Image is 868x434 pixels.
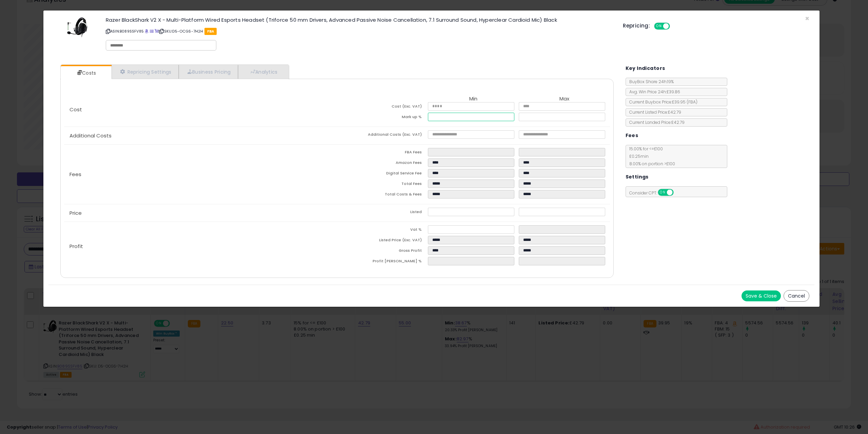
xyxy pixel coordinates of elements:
[672,190,683,195] span: OFF
[61,66,111,80] a: Costs
[658,190,667,195] span: ON
[805,14,809,23] span: ×
[337,208,428,218] td: Listed
[64,210,337,216] p: Price
[626,64,665,73] h5: Key Indicators
[337,113,428,123] td: Mark up %
[64,133,337,138] p: Additional Costs
[64,244,337,249] p: Profit
[672,99,697,105] span: £39.95
[337,102,428,113] td: Cost (Exc. VAT)
[626,99,697,105] span: Current Buybox Price:
[337,190,428,201] td: Total Costs & Fees
[67,17,87,38] img: 41MgKCuwOaL._SL60_.jpg
[337,236,428,246] td: Listed Price (Exc. VAT)
[669,23,680,29] span: OFF
[742,290,781,301] button: Save & Close
[150,29,154,34] a: All offer listings
[145,29,149,34] a: BuyBox page
[337,180,428,190] td: Total Fees
[112,65,179,79] a: Repricing Settings
[106,26,613,37] p: ASIN: B089SSFV85 | SKU: D5-OCGS-7H2H
[238,65,288,79] a: Analytics
[204,28,217,35] span: FBA
[337,148,428,158] td: FBA Fees
[337,257,428,267] td: Profit [PERSON_NAME] %
[337,225,428,236] td: Vat %
[626,161,675,167] span: 8.00 % on portion > £100
[337,169,428,180] td: Digital Service Fee
[428,96,519,102] th: Min
[626,89,680,95] span: Avg. Win Price 24h: £39.86
[626,79,674,84] span: BuyBox Share 24h: 19%
[519,96,610,102] th: Max
[179,65,238,79] a: Business Pricing
[655,23,663,29] span: ON
[784,290,809,302] button: Cancel
[106,17,613,22] h3: Razer BlackShark V2 X - Multi-Platform Wired Esports Headset (Triforce 50 mm Drivers, Advanced Pa...
[337,158,428,169] td: Amazon Fees
[626,109,681,115] span: Current Listed Price: £42.79
[626,153,649,159] span: £0.25 min
[623,23,650,29] h5: Repricing:
[64,107,337,112] p: Cost
[64,172,337,177] p: Fees
[626,131,638,140] h5: Fees
[626,119,685,125] span: Current Landed Price: £42.79
[626,146,675,167] span: 15.00 % for <= £100
[337,246,428,257] td: Gross Profit
[155,29,158,34] a: Your listing only
[626,190,683,196] span: Consider CPT:
[626,173,649,181] h5: Settings
[687,99,697,105] span: ( FBA )
[337,130,428,141] td: Additional Costs (Exc. VAT)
